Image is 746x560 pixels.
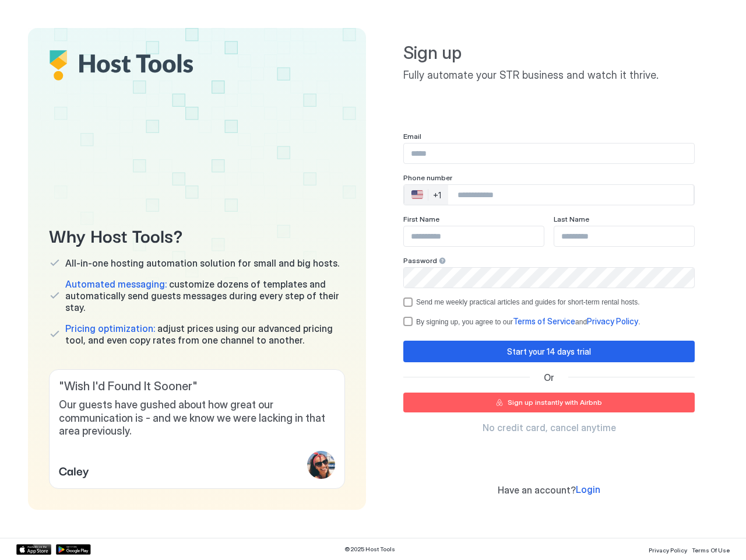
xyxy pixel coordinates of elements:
[587,317,638,326] a: Privacy Policy
[403,132,421,141] span: Email
[403,215,439,223] span: First Name
[404,226,544,246] input: Input Field
[59,461,89,479] span: Caley
[692,547,730,554] span: Terms Of Use
[12,520,40,548] iframe: Intercom live chat
[403,341,695,362] button: Start your 14 days trial
[344,545,395,553] span: © 2025 Host Tools
[403,173,452,182] span: Phone number
[404,185,448,205] div: Countries button
[554,215,589,223] span: Last Name
[403,256,437,265] span: Password
[65,278,345,313] span: customize dozens of templates and automatically send guests messages during every step of their s...
[65,323,155,334] span: Pricing optimization:
[49,222,345,248] span: Why Host Tools?
[65,257,339,269] span: All-in-one hosting automation solution for small and big hosts.
[544,372,554,383] span: Or
[403,297,695,307] div: optOut
[416,298,640,306] div: Send me weekly practical articles and guides for short-term rental hosts.
[513,317,575,326] a: Terms of Service
[508,397,602,408] div: Sign up instantly with Airbnb
[403,393,695,412] button: Sign up instantly with Airbnb
[404,268,694,288] input: Input Field
[507,345,591,358] div: Start your 14 days trial
[403,42,695,64] span: Sign up
[59,398,335,438] span: Our guests have gushed about how great our communication is - and we know we were lacking in that...
[65,323,345,346] span: adjust prices using our advanced pricing tool, and even copy rates from one channel to another.
[483,422,616,433] span: No credit card, cancel anytime
[16,544,51,555] a: App Store
[576,484,600,496] a: Login
[59,379,335,394] span: " Wish I'd Found It Sooner "
[403,69,695,82] span: Fully automate your STR business and watch it thrive.
[416,316,640,327] div: By signing up, you agree to our and .
[692,543,730,555] a: Terms Of Use
[404,143,694,163] input: Input Field
[411,188,423,202] div: 🇺🇸
[649,547,687,554] span: Privacy Policy
[65,278,167,290] span: Automated messaging:
[403,316,695,327] div: termsPrivacy
[307,451,335,479] div: profile
[513,316,575,326] span: Terms of Service
[448,184,694,205] input: Phone Number input
[433,190,441,201] div: +1
[498,484,576,496] span: Have an account?
[587,316,638,326] span: Privacy Policy
[554,226,694,246] input: Input Field
[56,544,91,555] a: Google Play Store
[649,543,687,555] a: Privacy Policy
